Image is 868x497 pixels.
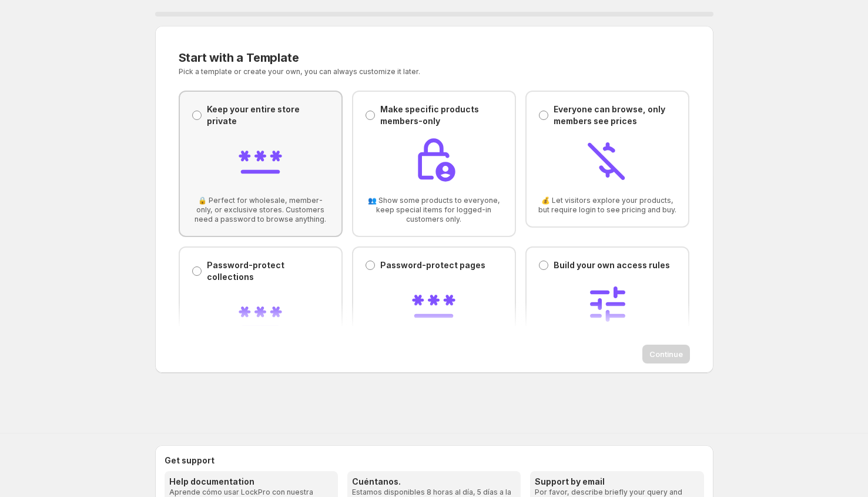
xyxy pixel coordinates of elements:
[165,455,704,466] h2: Get support
[554,104,676,127] p: Everyone can browse, only members see prices
[535,476,699,488] h3: Support by email
[352,476,516,488] h3: Cuéntanos.
[538,196,676,215] span: 💰 Let visitors explore your products, but require login to see pricing and buy.
[237,292,284,339] img: Password-protect collections
[380,104,503,127] p: Make specific products members-only
[584,281,631,328] img: Build your own access rules
[179,67,551,76] p: Pick a template or create your own, you can always customize it later.
[365,196,503,224] span: 👥 Show some products to everyone, keep special items for logged-in customers only.
[410,281,457,328] img: Password-protect pages
[169,476,333,488] h3: Help documentation
[207,259,330,283] p: Password-protect collections
[207,104,330,127] p: Keep your entire store private
[410,136,457,184] img: Make specific products members-only
[584,136,631,184] img: Everyone can browse, only members see prices
[380,259,485,271] p: Password-protect pages
[192,196,330,224] span: 🔒 Perfect for wholesale, member-only, or exclusive stores. Customers need a password to browse an...
[237,136,284,184] img: Keep your entire store private
[554,259,670,271] p: Build your own access rules
[179,51,299,65] span: Start with a Template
